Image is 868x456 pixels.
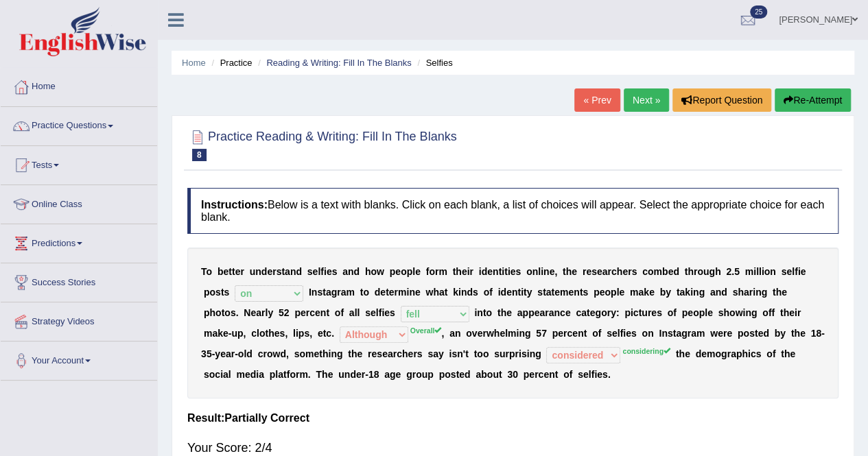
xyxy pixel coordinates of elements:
span: 8 [192,149,207,161]
b: e [651,307,657,318]
b: t [524,287,527,298]
b: o [697,266,703,277]
b: u [250,266,256,277]
b: e [688,307,693,318]
b: t [780,307,784,318]
b: t [504,266,508,277]
b: o [486,307,492,318]
b: d [500,287,506,298]
b: o [483,287,489,298]
b: n [543,266,550,277]
b: i [502,266,504,277]
b: i [798,266,801,277]
b: n [477,307,483,318]
b: a [638,287,644,298]
b: 5 [279,307,284,318]
b: , [554,266,557,277]
b: k [453,287,458,298]
b: o [371,266,377,277]
b: n [290,266,296,277]
b: f [426,266,430,277]
b: w [425,287,433,298]
b: t [497,307,501,318]
a: Success Stories [1,263,157,298]
h4: Below is a text with blanks. Click on each blank, a list of choices will appear. Select the appro... [187,188,838,234]
b: 2 [726,266,731,277]
b: i [382,307,384,318]
b: s [317,287,322,298]
b: b [218,266,224,277]
b: r [607,307,610,318]
b: n [693,287,699,298]
b: s [332,266,338,277]
b: n [532,266,539,277]
b: r [545,307,548,318]
b: r [435,266,438,277]
b: n [770,266,776,277]
b: t [322,287,326,298]
b: s [732,287,738,298]
b: e [572,266,577,277]
b: o [207,266,213,277]
button: Re-Attempt [775,88,851,112]
b: u [642,307,648,318]
b: o [764,266,771,277]
b: r [694,266,697,277]
b: t [222,307,225,318]
b: e [506,307,512,318]
b: l [376,307,379,318]
b: t [221,287,224,298]
b: e [462,266,467,277]
b: h [775,287,782,298]
b: p [528,307,535,318]
b: m [438,266,447,277]
b: o [762,307,769,318]
b: r [469,266,473,277]
b: e [415,266,421,277]
b: n [493,266,499,277]
b: c [611,266,617,277]
b: t [360,287,364,298]
b: Instructions: [201,199,268,211]
a: Next » [624,88,669,112]
b: t [543,287,546,298]
b: s [591,266,597,277]
b: p [611,287,617,298]
b: a [349,307,355,318]
b: e [590,307,596,318]
b: a [326,287,331,298]
b: : [616,307,620,318]
b: o [667,307,673,318]
b: e [649,287,655,298]
b: i [508,266,511,277]
b: e [506,287,512,298]
b: g [331,287,338,298]
b: a [342,266,348,277]
b: s [231,307,236,318]
b: o [605,287,611,298]
button: Report Question [672,88,771,112]
b: e [782,287,787,298]
b: a [439,287,445,298]
b: s [537,287,543,298]
b: e [235,266,241,277]
b: e [619,287,624,298]
b: e [223,266,228,277]
b: a [679,287,685,298]
b: t [386,287,389,298]
b: i [498,287,501,298]
b: o [693,307,699,318]
b: o [729,307,736,318]
b: c [309,307,315,318]
b: n [745,307,751,318]
a: Your Account [1,341,157,376]
b: f [769,307,772,318]
b: s [307,266,313,277]
b: s [515,266,521,277]
b: a [744,287,749,298]
b: 5 [734,266,740,277]
b: i [458,287,461,298]
b: r [648,307,651,318]
b: e [707,307,713,318]
span: 25 [750,5,767,19]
